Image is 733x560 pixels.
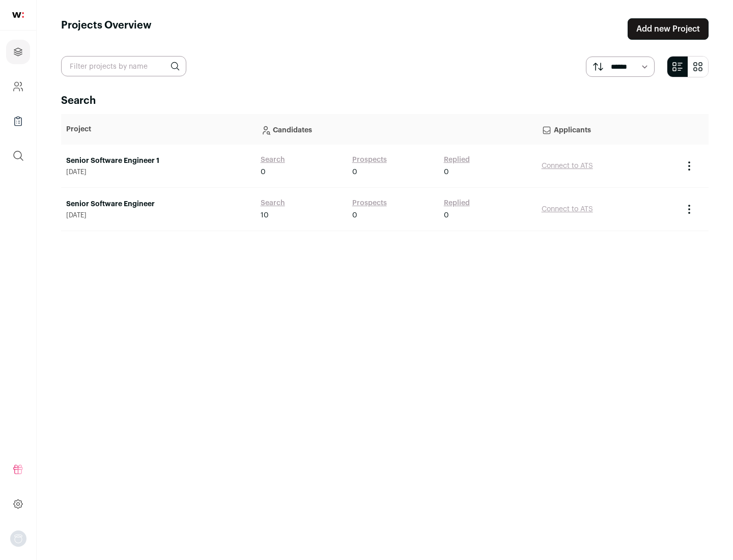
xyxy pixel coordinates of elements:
[683,160,695,172] button: Project Actions
[66,199,250,209] a: Senior Software Engineer
[628,18,709,40] a: Add new Project
[61,56,186,76] input: Filter projects by name
[6,74,30,99] a: Company and ATS Settings
[261,210,269,220] span: 10
[66,156,250,166] a: Senior Software Engineer 1
[261,198,285,208] a: Search
[444,210,449,220] span: 0
[542,119,673,139] p: Applicants
[6,40,30,64] a: Projects
[352,198,387,208] a: Prospects
[10,530,26,547] img: nopic.png
[683,203,695,215] button: Project Actions
[444,155,470,165] a: Replied
[444,198,470,208] a: Replied
[444,167,449,177] span: 0
[66,124,250,134] p: Project
[542,206,593,213] a: Connect to ATS
[10,530,26,547] button: Open dropdown
[261,119,531,139] p: Candidates
[66,168,250,176] span: [DATE]
[542,162,593,170] a: Connect to ATS
[261,155,285,165] a: Search
[66,211,250,219] span: [DATE]
[352,155,387,165] a: Prospects
[261,167,266,177] span: 0
[6,109,30,133] a: Company Lists
[352,167,357,177] span: 0
[61,18,152,40] h1: Projects Overview
[61,94,709,108] h2: Search
[352,210,357,220] span: 0
[12,12,24,18] img: wellfound-shorthand-0d5821cbd27db2630d0214b213865d53afaa358527fdda9d0ea32b1df1b89c2c.svg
